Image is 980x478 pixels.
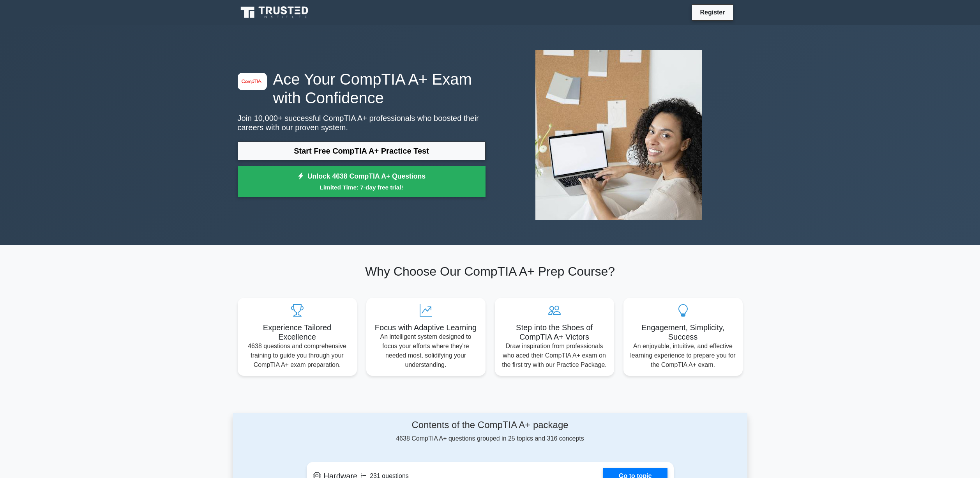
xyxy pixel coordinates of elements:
[630,342,736,370] p: An enjoyable, intuitive, and effective learning experience to prepare you for the CompTIA A+ exam.
[244,342,351,370] p: 4638 questions and comprehensive training to guide you through your CompTIA A+ exam preparation.
[238,113,486,132] p: Join 10,000+ successful CompTIA A+ professionals who boosted their careers with our proven system.
[501,342,608,370] p: Draw inspiration from professionals who aced their CompTIA A+ exam on the first try with our Prac...
[630,323,736,342] h5: Engagement, Simplicity, Success
[238,142,486,160] a: Start Free CompTIA A+ Practice Test
[247,183,476,192] small: Limited Time: 7-day free trial!
[244,323,351,342] h5: Experience Tailored Excellence
[501,323,608,342] h5: Step into the Shoes of CompTIA A+ Victors
[307,420,674,443] div: 4638 CompTIA A+ questions grouped in 25 topics and 316 concepts
[238,166,486,197] a: Unlock 4638 CompTIA A+ QuestionsLimited Time: 7-day free trial!
[373,323,479,332] h5: Focus with Adaptive Learning
[238,264,743,279] h2: Why Choose Our CompTIA A+ Prep Course?
[695,7,729,17] a: Register
[307,420,674,431] h4: Contents of the CompTIA A+ package
[238,70,486,107] h1: Ace Your CompTIA A+ Exam with Confidence
[373,332,479,370] p: An intelligent system designed to focus your efforts where they're needed most, solidifying your ...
